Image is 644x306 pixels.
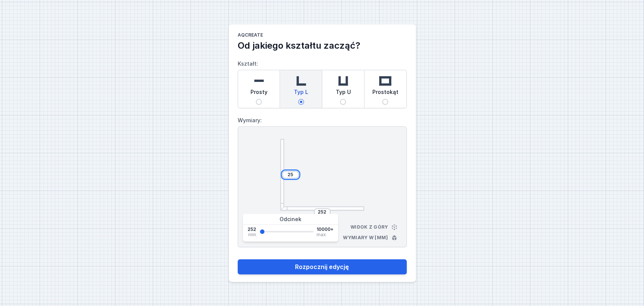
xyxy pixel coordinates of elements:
[317,226,334,232] span: 10000+
[238,40,407,52] h2: Od jakiego kształtu zacząć?
[317,232,326,237] span: max
[294,73,309,88] img: l-shaped.svg
[298,99,304,105] input: Typ L
[250,88,267,99] span: Prosty
[238,259,407,274] button: Rozpocznij edycję
[247,226,256,232] span: 252
[284,172,297,178] input: Wymiar [mm]
[238,32,407,40] h1: AQcreate
[372,88,398,99] span: Prostokąt
[238,114,407,126] label: Wymiary:
[294,88,308,99] span: Typ L
[335,88,350,99] span: Typ U
[335,73,350,88] img: u-shaped.svg
[382,99,388,105] input: Prostokąt
[243,214,338,225] div: Odcinek
[340,99,346,105] input: Typ U
[256,99,262,105] input: Prosty
[316,209,328,215] input: Wymiar [mm]
[248,232,256,237] span: min
[251,73,266,88] img: straight.svg
[238,58,407,108] label: Kształt:
[378,73,393,88] img: rectangle.svg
